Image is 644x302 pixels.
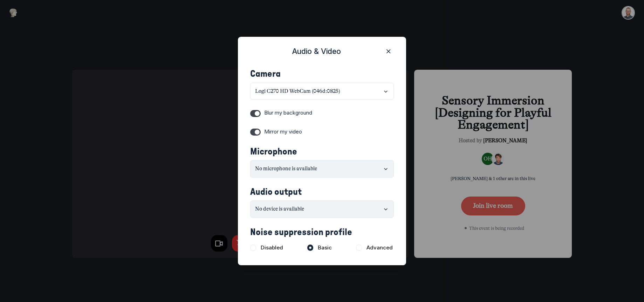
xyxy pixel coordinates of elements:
label: Disabled [261,244,283,252]
span: Logi C270 HD WebCam (046d:0825) [255,88,340,95]
label: Mirror my video [264,128,302,136]
span: No device is available [255,205,304,213]
label: Basic [318,244,332,252]
button: Close [383,46,394,56]
label: Advanced [366,244,393,252]
h4: Audio output [250,187,394,198]
h5: Audio & Video [250,46,384,56]
button: No device is available [250,200,394,218]
button: No microphone is available [250,160,394,178]
h4: Microphone [250,146,394,157]
h4: Noise suppression profile [250,227,394,238]
h4: Camera [250,69,394,80]
button: Logi C270 HD WebCam (046d:0825) [250,83,394,100]
span: No microphone is available [255,165,317,173]
label: Blur my background [264,109,312,117]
